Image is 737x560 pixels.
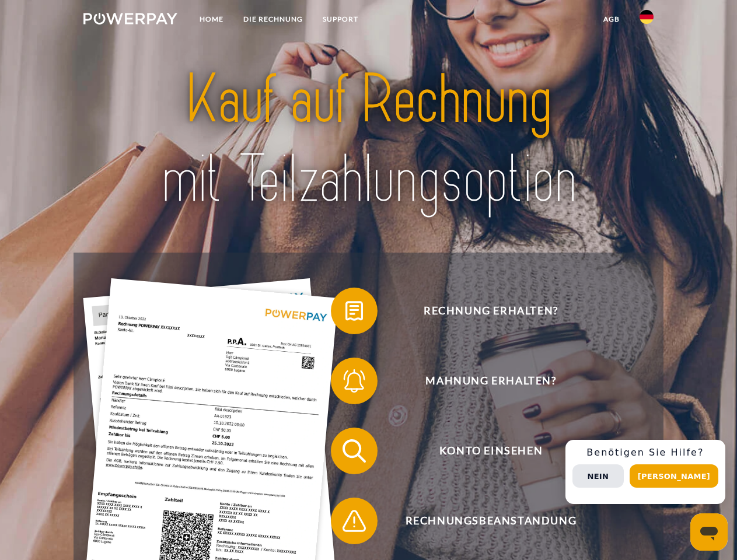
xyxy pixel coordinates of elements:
span: Rechnungsbeanstandung [348,498,634,544]
button: Rechnung erhalten? [331,288,634,334]
span: Konto einsehen [348,428,634,474]
h3: Benötigen Sie Hilfe? [572,447,718,459]
button: Konto einsehen [331,428,634,474]
button: [PERSON_NAME] [630,464,718,488]
a: DIE RECHNUNG [233,9,313,30]
a: SUPPORT [313,9,368,30]
iframe: Schaltfläche zum Öffnen des Messaging-Fensters [690,513,728,551]
img: qb_search.svg [340,436,369,466]
img: logo-powerpay-white.svg [83,13,177,24]
div: Schnellhilfe [565,440,725,504]
button: Mahnung erhalten? [331,358,634,404]
img: qb_warning.svg [340,506,369,535]
img: title-powerpay_de.svg [111,56,626,223]
img: qb_bell.svg [340,366,369,395]
img: qb_bill.svg [340,296,369,325]
a: Home [190,9,233,30]
span: Rechnung erhalten? [348,288,634,334]
img: de [640,10,654,24]
button: Nein [572,464,624,488]
button: Rechnungsbeanstandung [331,498,634,544]
span: Mahnung erhalten? [348,358,634,404]
a: agb [593,9,630,30]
